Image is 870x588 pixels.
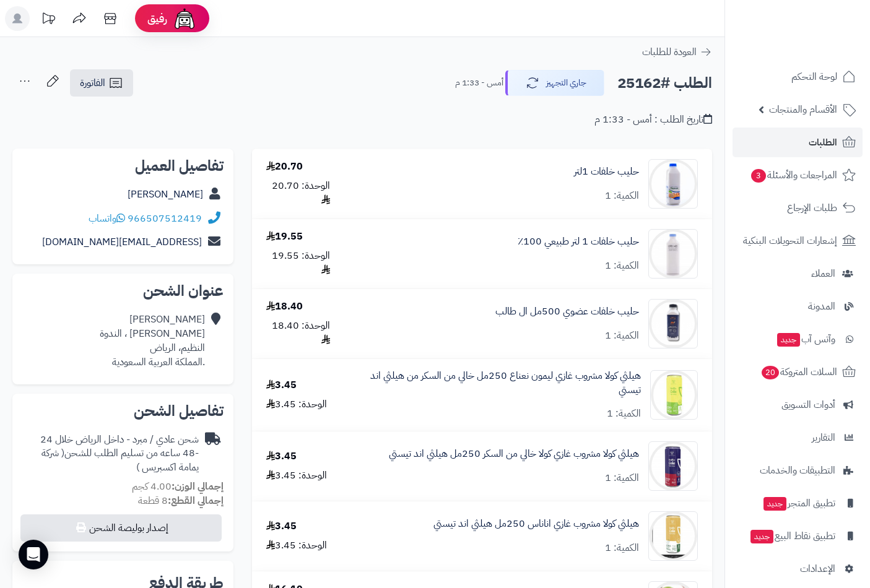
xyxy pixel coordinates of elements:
a: أدوات التسويق [733,390,863,420]
div: الوحدة: 3.45 [266,538,327,553]
a: وآتس آبجديد [733,324,863,354]
h2: تفاصيل العميل [22,158,224,173]
span: لوحة التحكم [791,68,837,85]
small: أمس - 1:33 م [455,77,503,89]
button: إصدار بوليصة الشحن [20,514,222,542]
div: 20.70 [266,160,303,174]
div: الوحدة: 3.45 [266,469,327,483]
span: 20 [762,366,779,379]
a: العودة للطلبات [642,45,712,59]
div: [PERSON_NAME] [PERSON_NAME] ، الندوة النظيم، الرياض .المملكة العربية السعودية [100,313,205,369]
div: الكمية: 1 [605,329,639,343]
div: الكمية: 1 [607,407,641,421]
span: التقارير [812,429,835,446]
span: العملاء [811,265,835,282]
a: [PERSON_NAME] [128,187,203,202]
span: 3 [751,169,766,183]
a: تطبيق نقاط البيعجديد [733,521,863,551]
div: تاريخ الطلب : أمس - 1:33 م [594,113,712,127]
strong: إجمالي الوزن: [172,479,224,494]
a: 966507512419 [128,211,202,226]
span: ( شركة يمامة اكسبريس ) [41,446,199,475]
div: شحن عادي / مبرد - داخل الرياض خلال 24 -48 ساعه من تسليم الطلب للشحن [22,433,199,475]
a: الطلبات [733,128,863,157]
span: إشعارات التحويلات البنكية [743,232,837,249]
a: واتساب [89,211,125,226]
span: الفاتورة [80,76,105,90]
span: السلات المتروكة [760,363,837,381]
a: حليب خلفات 1 لتر طبيعي 100٪؜ [518,235,639,249]
img: 1728338857-10544f0e-21e7-46f9-b46f-b0de6f9b8b07-90x90.jpeg [649,229,697,279]
a: طلبات الإرجاع [733,193,863,223]
a: حليب خلفات عضوي 500مل ال طالب [495,305,639,319]
img: 1739989549-725765694478-90x90.jpg [649,511,697,561]
div: Open Intercom Messenger [19,540,48,569]
span: تطبيق نقاط البيع [749,527,835,545]
a: الفاتورة [70,69,133,97]
div: الوحدة: 18.40 [266,319,331,347]
a: تحديثات المنصة [33,6,64,34]
small: 4.00 كجم [132,479,224,494]
strong: إجمالي القطع: [168,493,224,508]
div: الوحدة: 20.70 [266,179,331,207]
span: وآتس آب [776,331,835,348]
a: السلات المتروكة20 [733,357,863,387]
img: 1713642919-%D8%AD%D9%84%D9%8A%D8%A8%20%D8%AE%D9%84%D9%81%D8%A7%D8%AA%D8%AA%20%D8%A7%D9%84%20%D8%B... [649,299,697,348]
span: الإعدادات [800,560,835,577]
div: 3.45 [266,519,297,534]
h2: تفاصيل الشحن [22,404,224,418]
img: 1696968873-27-90x90.jpg [649,159,697,209]
a: المدونة [733,292,863,321]
img: 1739988735-%D9%87%D9%84%D8%AB%D9%8A%20%D9%83%D9%88%D9%84%D8%A7%20-90x90.jpg [649,441,697,491]
h2: عنوان الشحن [22,283,224,298]
span: جديد [777,333,800,347]
span: جديد [763,497,786,511]
a: هيلثي كولا مشروب غازي ليمون نعناع 250مل خالي من السكر من هيلثي اند تيستي [359,369,641,397]
a: هيلثي كولا مشروب غازي كولا خالي من السكر 250مل هيلثي اند تيستي [389,447,639,461]
a: هيلثي كولا مشروب غازي اناناس 250مل هيلثي اند تيستي [433,517,639,531]
a: إشعارات التحويلات البنكية [733,226,863,256]
div: الكمية: 1 [605,471,639,485]
span: جديد [750,530,773,543]
div: 3.45 [266,378,297,392]
span: أدوات التسويق [781,396,835,413]
button: جاري التجهيز [505,70,604,96]
img: 1739394468-725765694454-90x90.jpg [651,370,697,420]
span: الأقسام والمنتجات [769,101,837,118]
div: الكمية: 1 [605,259,639,273]
span: رفيق [147,11,167,26]
a: التطبيقات والخدمات [733,456,863,485]
div: الوحدة: 19.55 [266,249,331,277]
span: التطبيقات والخدمات [760,462,835,479]
div: 18.40 [266,300,303,314]
span: تطبيق المتجر [762,495,835,512]
a: العملاء [733,259,863,288]
img: ai-face.png [172,6,197,31]
span: الطلبات [809,134,837,151]
a: التقارير [733,423,863,452]
div: الكمية: 1 [605,189,639,203]
span: المراجعات والأسئلة [750,166,837,184]
div: الوحدة: 3.45 [266,397,327,412]
a: تطبيق المتجرجديد [733,488,863,518]
h2: الطلب #25162 [617,71,712,96]
div: 19.55 [266,230,303,244]
a: [EMAIL_ADDRESS][DOMAIN_NAME] [42,235,202,249]
span: طلبات الإرجاع [787,199,837,217]
small: 8 قطعة [138,493,224,508]
a: لوحة التحكم [733,62,863,92]
span: المدونة [808,298,835,315]
div: 3.45 [266,449,297,464]
span: العودة للطلبات [642,45,697,59]
a: حليب خلفات 1لتر [574,165,639,179]
div: الكمية: 1 [605,541,639,555]
a: الإعدادات [733,554,863,584]
a: المراجعات والأسئلة3 [733,160,863,190]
